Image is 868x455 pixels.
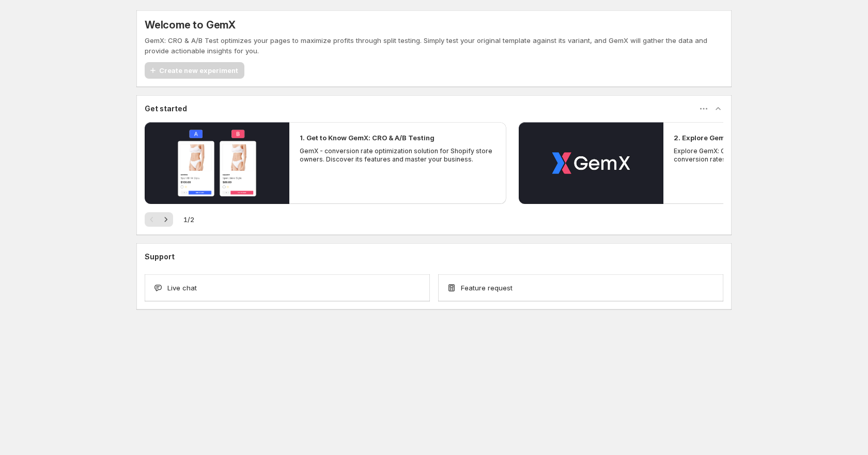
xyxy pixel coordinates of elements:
[183,214,194,225] span: 1 / 2
[674,133,834,143] h2: 2. Explore GemX: CRO & A/B Testing Use Cases
[300,133,435,143] h2: 1. Get to Know GemX: CRO & A/B Testing
[300,147,496,164] p: GemX - conversion rate optimization solution for Shopify store owners. Discover its features and ...
[145,252,175,262] h3: Support
[519,122,663,204] button: Play video
[145,122,289,204] button: Play video
[167,283,197,293] span: Live chat
[145,212,173,227] nav: Pagination
[145,35,723,56] p: GemX: CRO & A/B Test optimizes your pages to maximize profits through split testing. Simply test ...
[461,283,513,293] span: Feature request
[145,104,187,114] h3: Get started
[145,19,236,31] h5: Welcome to GemX
[159,212,173,227] button: Next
